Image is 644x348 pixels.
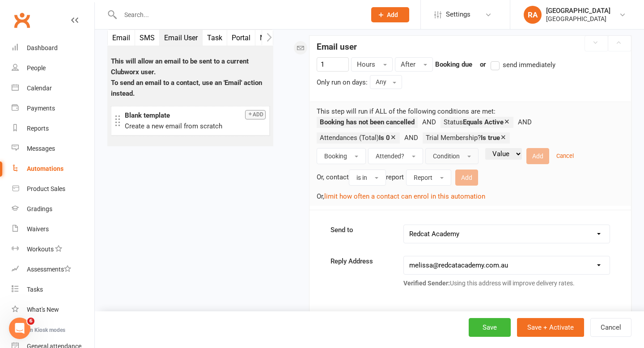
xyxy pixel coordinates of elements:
[12,159,94,179] a: Automations
[12,139,94,159] a: Messages
[425,148,479,164] button: Condition
[12,179,94,199] a: Product Sales
[317,42,357,52] strong: Email user
[395,57,433,72] button: After
[441,117,536,128] li: Status
[376,153,404,160] span: Attended?
[324,256,397,267] label: Reply Address
[423,132,510,144] li: Trial Membership?
[317,148,366,164] button: Booking
[12,239,94,259] a: Workouts
[135,30,160,46] button: SMS
[12,98,94,119] a: Payments
[351,57,393,72] button: Hours
[317,77,368,88] div: Only run on days:
[12,119,94,139] a: Reports
[160,30,203,46] button: Email User
[435,60,472,68] strong: Booking due
[317,189,624,202] div: Or,
[227,30,255,46] button: Portal
[203,30,227,46] button: Task
[463,118,504,126] strong: Equals Active
[317,132,423,144] li: Attendances (Total)
[324,191,485,202] button: limit how often a contact can enrol in this automation
[27,105,55,112] div: Payments
[324,225,397,235] label: Send to
[125,111,170,119] strong: Blank template
[27,306,59,313] div: What's New
[12,300,94,320] a: What's New
[556,153,574,159] small: Cancel
[403,280,450,287] strong: Verified Sender:
[379,134,390,142] strong: Is 0
[481,134,500,142] strong: Is true
[503,59,555,69] span: send immediately
[9,318,30,339] iframe: Intercom live chat
[546,15,610,23] div: [GEOGRAPHIC_DATA]
[317,106,624,117] p: This step will run if ALL of the following conditions are met:
[446,4,470,25] span: Settings
[320,118,415,126] strong: Booking has not been cancelled
[317,167,624,186] div: Or, contact report
[27,185,65,192] div: Product Sales
[403,280,575,287] span: Using this address will improve delivery rates.
[12,78,94,98] a: Calendar
[108,30,135,46] button: Email
[27,246,54,253] div: Workouts
[368,148,423,164] button: Attended?
[387,11,398,18] span: Add
[118,8,360,21] input: Search...
[125,121,266,132] p: Create a new email from scratch
[414,174,432,181] span: Report
[12,280,94,300] a: Tasks
[27,165,64,172] div: Automations
[12,199,94,219] a: Gradings
[12,219,94,239] a: Waivers
[27,266,71,273] div: Assessments
[11,9,33,31] a: Clubworx
[27,145,55,152] div: Messages
[27,44,58,51] div: Dashboard
[357,60,375,68] span: Hours
[27,205,52,212] div: Gradings
[12,259,94,280] a: Assessments
[27,318,34,325] span: 6
[371,7,409,22] button: Add
[401,60,415,68] span: After
[27,225,49,233] div: Waivers
[475,59,555,70] div: or
[590,318,631,337] button: Cancel
[324,153,347,160] span: Booking
[517,318,584,337] button: Save + Activate
[12,58,94,78] a: People
[433,153,460,160] span: Condition
[12,38,94,58] a: Dashboard
[469,318,511,337] button: Save
[27,64,46,72] div: People
[546,7,610,15] div: [GEOGRAPHIC_DATA]
[245,110,266,119] button: Add
[406,170,451,186] button: Report
[524,6,542,24] div: RA
[356,174,367,181] span: is in
[27,286,43,293] div: Tasks
[349,170,386,186] button: is in
[370,75,402,89] button: Any
[27,125,49,132] div: Reports
[111,57,262,98] b: This will allow an email to be sent to a current Clubworx user. To send an email to a contact, us...
[27,85,52,92] div: Calendar
[255,30,304,46] button: Membership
